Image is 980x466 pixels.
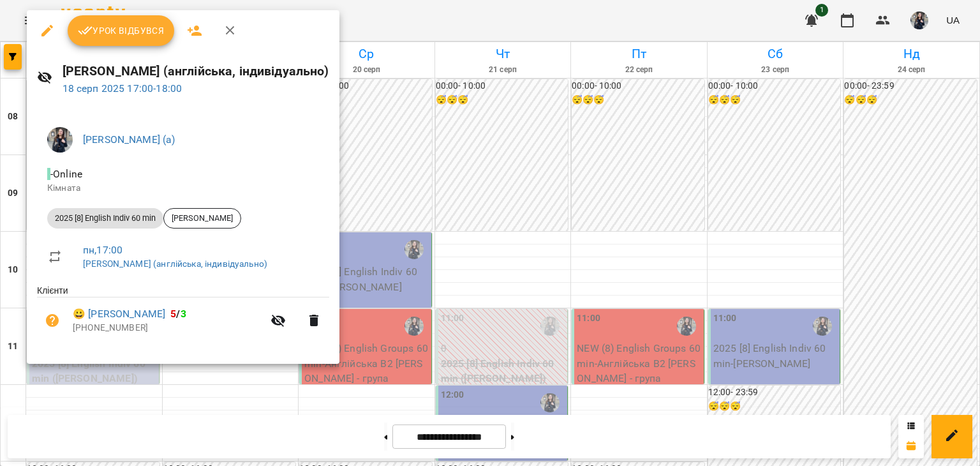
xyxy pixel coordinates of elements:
[83,133,175,146] a: [PERSON_NAME] (а)
[78,23,165,38] span: Урок відбувся
[37,284,329,348] ul: Клієнти
[164,213,241,224] span: [PERSON_NAME]
[37,305,68,336] button: Візит ще не сплачено. Додати оплату?
[47,182,319,195] p: Кімната
[163,208,241,229] div: [PERSON_NAME]
[83,259,267,269] a: [PERSON_NAME] (англійська, індивідуально)
[47,213,163,224] span: 2025 [8] English Indiv 60 min
[170,308,176,320] span: 5
[181,308,186,320] span: 3
[47,127,73,153] img: 5dc71f453aaa25dcd3a6e3e648fe382a.JPG
[68,15,175,46] button: Урок відбувся
[63,61,329,81] h6: [PERSON_NAME] (англійська, індивідуально)
[73,306,165,322] a: 😀 [PERSON_NAME]
[63,82,182,94] a: 18 серп 2025 17:00-18:00
[83,244,122,256] a: пн , 17:00
[73,322,263,334] p: [PHONE_NUMBER]
[47,168,85,180] span: - Online
[170,308,186,320] b: /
